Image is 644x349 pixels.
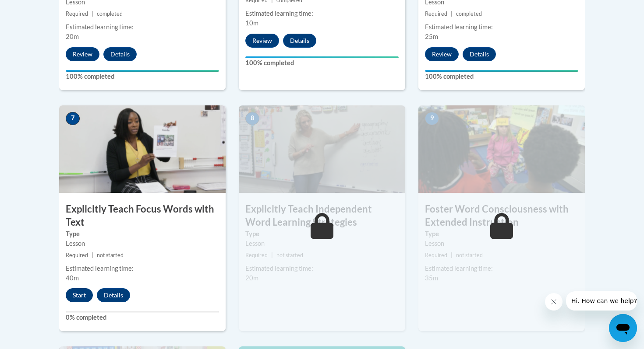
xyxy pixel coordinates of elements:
[425,10,447,17] span: Required
[66,274,79,282] span: 40m
[245,229,399,239] label: Type
[66,264,219,273] div: Estimated learning time:
[425,229,578,239] label: Type
[66,72,219,81] label: 100% completed
[245,56,399,58] div: Your progress
[66,70,219,72] div: Your progress
[425,252,447,258] span: Required
[245,239,399,248] div: Lesson
[239,105,405,193] img: Course Image
[425,47,459,61] button: Review
[271,252,273,258] span: |
[103,47,137,61] button: Details
[566,291,637,311] iframe: Message from company
[66,47,99,61] button: Review
[66,229,219,239] label: Type
[97,10,123,17] span: completed
[245,19,258,27] span: 10m
[97,288,130,302] button: Details
[418,202,585,230] h3: Foster Word Consciousness with Extended Instruction
[245,112,259,125] span: 8
[66,239,219,248] div: Lesson
[463,47,496,61] button: Details
[609,314,637,342] iframe: Button to launch messaging window
[66,288,93,302] button: Start
[245,252,268,258] span: Required
[97,252,124,258] span: not started
[66,112,80,125] span: 7
[456,10,482,17] span: completed
[425,239,578,248] div: Lesson
[239,202,405,230] h3: Explicitly Teach Independent Word Learning Strategies
[59,105,226,193] img: Course Image
[66,313,219,322] label: 0% completed
[425,264,578,273] div: Estimated learning time:
[59,202,226,230] h3: Explicitly Teach Focus Words with Text
[425,70,578,72] div: Your progress
[245,34,279,48] button: Review
[456,252,483,258] span: not started
[276,252,303,258] span: not started
[545,293,563,311] iframe: Close message
[92,252,93,258] span: |
[425,274,438,282] span: 35m
[66,22,219,32] div: Estimated learning time:
[245,9,399,18] div: Estimated learning time:
[451,10,453,17] span: |
[66,252,88,258] span: Required
[425,33,438,40] span: 25m
[245,264,399,273] div: Estimated learning time:
[425,22,578,32] div: Estimated learning time:
[245,58,399,68] label: 100% completed
[283,34,316,48] button: Details
[425,112,439,125] span: 9
[425,72,578,81] label: 100% completed
[66,33,79,40] span: 20m
[245,274,258,282] span: 20m
[418,105,585,193] img: Course Image
[66,10,88,17] span: Required
[92,10,93,17] span: |
[451,252,453,258] span: |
